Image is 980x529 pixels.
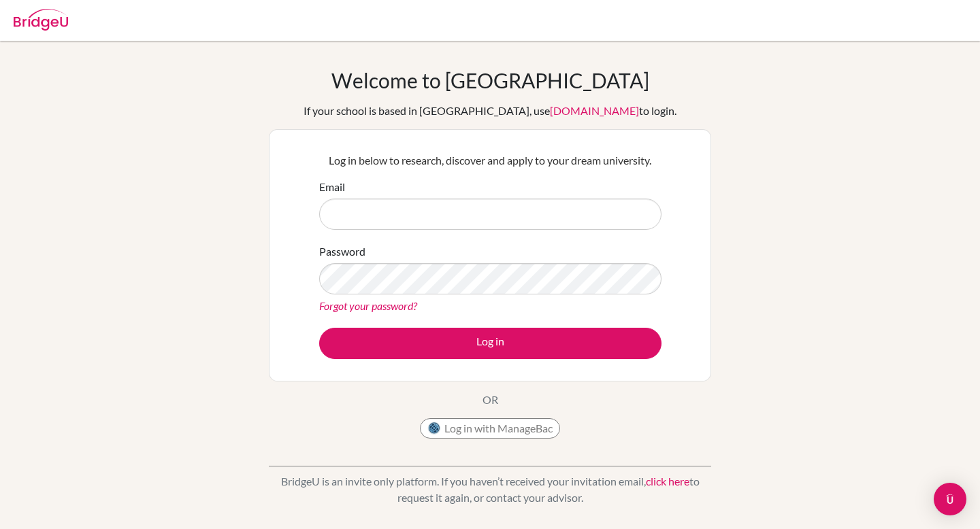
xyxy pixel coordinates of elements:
p: OR [483,392,498,408]
p: Log in below to research, discover and apply to your dream university. [319,152,661,169]
a: click here [646,475,689,488]
label: Password [319,243,365,260]
button: Log in with ManageBac [420,418,560,439]
label: Email [319,179,345,195]
div: If your school is based in [GEOGRAPHIC_DATA], use to login. [304,103,676,119]
div: Open Intercom Messenger [934,483,966,515]
img: Bridge-U [14,9,68,31]
a: [DOMAIN_NAME] [550,104,639,117]
p: BridgeU is an invite only platform. If you haven’t received your invitation email, to request it ... [269,473,711,506]
h1: Welcome to [GEOGRAPHIC_DATA] [331,68,649,92]
button: Log in [319,328,661,359]
a: Forgot your password? [319,299,417,312]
